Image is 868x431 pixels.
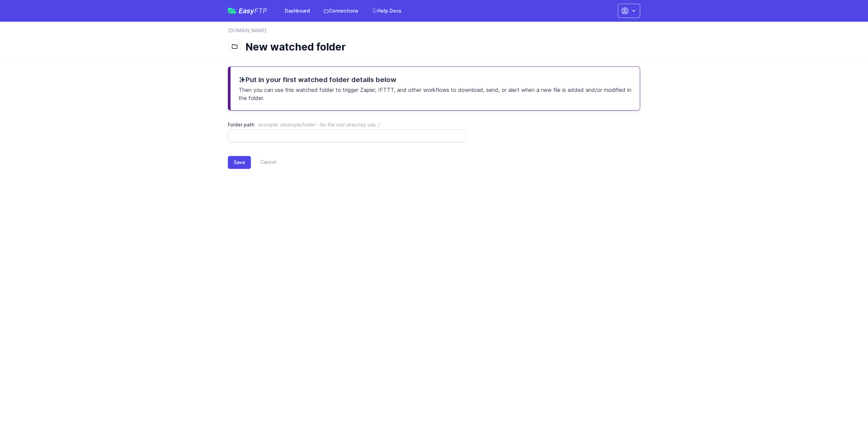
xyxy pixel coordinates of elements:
[245,41,635,53] h1: New watched folder
[281,5,314,17] a: Dashboard
[228,121,466,128] label: Folder path
[228,8,236,14] img: easyftp_logo.png
[258,122,380,128] span: example: /example/folder - for the root directory use: /
[368,5,406,17] a: Help Docs
[254,7,267,15] span: FTP
[228,27,267,34] a: [DOMAIN_NAME]
[228,156,251,169] button: Save
[228,7,267,14] a: EasyFTP
[228,27,640,38] nav: Breadcrumb
[239,84,632,102] p: Then you can use this watched folder to trigger Zapier, IFTTT, and other workflows to download, s...
[239,75,632,84] h3: Put in your first watched folder details below
[239,7,267,14] span: Easy
[319,5,362,17] a: Connections
[251,156,276,169] a: Cancel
